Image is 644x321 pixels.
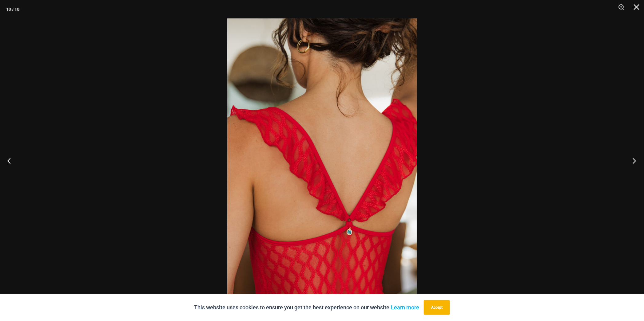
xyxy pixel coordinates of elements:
img: Sometimes Red 587 Dress 07 [227,18,417,303]
p: This website uses cookies to ensure you get the best experience on our website. [194,303,419,312]
button: Accept [424,300,450,315]
button: Next [621,145,644,176]
div: 10 / 10 [6,5,19,14]
a: Learn more [391,304,419,311]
